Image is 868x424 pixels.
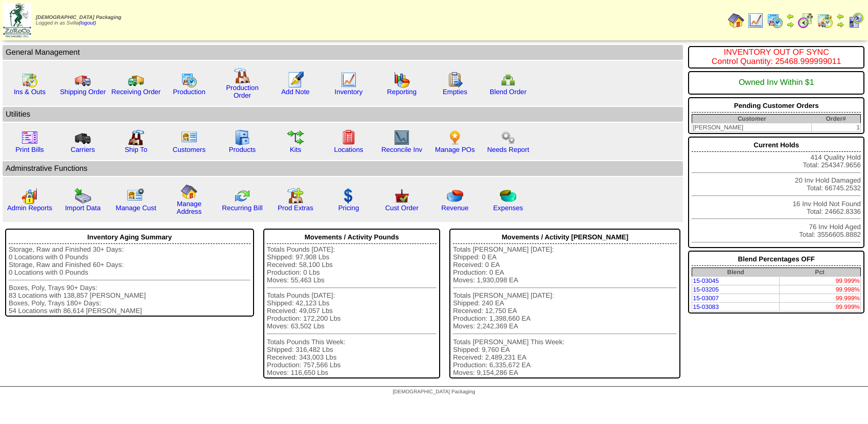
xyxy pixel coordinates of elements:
img: home.gif [181,184,197,200]
img: factory2.gif [128,129,144,146]
span: [DEMOGRAPHIC_DATA] Packaging [393,389,475,395]
a: Manage Cust [116,204,156,212]
img: calendarprod.gif [181,72,197,88]
a: Cust Order [385,204,418,212]
td: Adminstrative Functions [3,161,683,176]
img: dollar.gif [340,188,357,204]
img: workflow.gif [287,129,304,146]
a: Receiving Order [111,88,161,96]
a: 15-03205 [693,286,719,293]
img: arrowright.gif [836,20,844,29]
img: calendarblend.gif [797,12,814,29]
div: INVENTORY OUT OF SYNC Control Quantity: 25468.999999011 [692,48,861,66]
img: calendarcustomer.gif [848,12,864,29]
a: Revenue [441,204,468,212]
img: workorder.gif [447,72,463,88]
img: home.gif [728,12,744,29]
img: import.gif [75,188,91,204]
a: Ship To [125,146,147,153]
img: calendarinout.gif [817,12,833,29]
div: Storage, Raw and Finished 30+ Days: 0 Locations with 0 Pounds Storage, Raw and Finished 60+ Days:... [9,246,250,315]
img: arrowleft.gif [836,12,844,20]
a: Blend Order [490,88,527,96]
img: calendarinout.gif [21,72,38,88]
td: General Management [3,45,683,60]
img: customers.gif [181,129,197,146]
a: 15-03083 [693,303,719,310]
td: 99.999% [779,294,860,303]
a: Carriers [71,146,95,153]
span: Logged in as Svilla [36,15,121,26]
div: Pending Customer Orders [692,99,861,113]
img: pie_chart.png [447,188,463,204]
img: truck3.gif [75,129,91,146]
img: zoroco-logo-small.webp [3,3,31,37]
img: managecust.png [127,188,146,204]
a: Ins & Outs [14,88,45,96]
div: Blend Percentages OFF [692,253,861,266]
img: line_graph2.gif [394,129,410,146]
img: invoice2.gif [21,129,38,146]
img: graph.gif [394,72,410,88]
div: Current Holds [692,139,861,152]
div: Totals Pounds [DATE]: Shipped: 97,908 Lbs Received: 58,100 Lbs Production: 0 Lbs Moves: 55,463 Lb... [267,246,437,376]
a: 15-03045 [693,277,719,284]
img: workflow.png [500,129,516,146]
th: Customer [692,115,811,123]
img: orders.gif [287,72,304,88]
td: 99.998% [779,285,860,294]
img: truck.gif [75,72,91,88]
a: Print Bills [15,146,44,153]
img: line_graph.gif [340,72,357,88]
a: Reporting [387,88,417,96]
a: Reconcile Inv [381,146,422,153]
img: locations.gif [340,129,357,146]
img: calendarprod.gif [767,12,783,29]
div: Totals [PERSON_NAME] [DATE]: Shipped: 0 EA Received: 0 EA Production: 0 EA Moves: 1,930,098 EA To... [453,246,677,376]
div: Movements / Activity [PERSON_NAME] [453,231,677,244]
a: (logout) [79,20,96,26]
a: Recurring Bill [222,204,262,212]
img: truck2.gif [128,72,144,88]
a: Pricing [338,204,359,212]
img: cabinet.gif [234,129,250,146]
img: po.png [447,129,463,146]
a: Production [173,88,205,96]
th: Blend [692,268,779,277]
a: Products [229,146,256,153]
img: graph2.png [21,188,38,204]
a: Add Note [281,88,310,96]
a: Production Order [226,84,259,99]
img: line_graph.gif [747,12,764,29]
a: Inventory [335,88,363,96]
img: reconcile.gif [234,188,250,204]
img: factory.gif [234,68,250,84]
a: Import Data [65,204,101,212]
img: arrowright.gif [786,20,794,29]
a: Locations [334,146,363,153]
img: pie_chart2.png [500,188,516,204]
th: Pct [779,268,860,277]
a: Admin Reports [7,204,52,212]
td: 99.999% [779,277,860,285]
img: arrowleft.gif [786,12,794,20]
a: Manage POs [435,146,475,153]
div: 414 Quality Hold Total: 254347.9656 20 Inv Hold Damaged Total: 66745.2532 16 Inv Hold Not Found T... [688,137,864,248]
td: Utilities [3,107,683,122]
div: Movements / Activity Pounds [267,231,437,244]
a: Prod Extras [278,204,313,212]
a: 15-03007 [693,295,719,302]
img: cust_order.png [394,188,410,204]
a: Expenses [493,204,523,212]
img: network.png [500,72,516,88]
th: Order# [811,115,860,123]
div: Inventory Aging Summary [9,231,250,244]
a: Shipping Order [60,88,106,96]
a: Manage Address [177,200,202,215]
td: [PERSON_NAME] [692,123,811,132]
div: Owned Inv Within $1 [692,73,861,93]
td: 99.999% [779,303,860,311]
a: Needs Report [487,146,529,153]
a: Kits [290,146,301,153]
img: prodextras.gif [287,188,304,204]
